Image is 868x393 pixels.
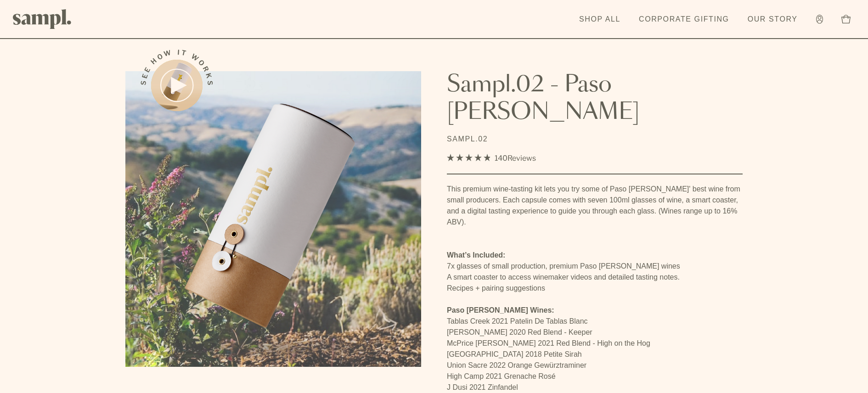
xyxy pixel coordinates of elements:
[447,350,582,358] span: [GEOGRAPHIC_DATA] 2018 Petite Sirah
[447,152,536,164] div: 140Reviews
[13,9,72,29] img: Sampl logo
[447,306,554,314] strong: Paso [PERSON_NAME] Wines:
[447,283,743,294] li: Recipes + pairing suggestions
[447,272,743,283] li: A smart coaster to access winemaker videos and detailed tasting notes.
[447,317,588,325] span: Tablas Creek 2021 Patelin De Tablas Blanc
[447,383,518,391] span: J Dusi 2021 Zinfandel
[447,251,505,259] strong: What’s Included:
[447,361,586,369] span: Union Sacre 2022 Orange Gewürztraminer
[507,154,536,163] span: Reviews
[447,328,592,336] span: [PERSON_NAME] 2020 Red Blend - Keeper
[151,60,203,111] button: See how it works
[447,372,556,380] span: High Camp 2021 Grenache Rosé
[447,184,743,228] div: This premium wine-tasting kit lets you try some of Paso [PERSON_NAME]' best wine from small produ...
[743,9,802,29] a: Our Story
[447,261,743,272] li: 7x glasses of small production, premium Paso [PERSON_NAME] wines
[575,9,625,29] a: Shop All
[447,339,650,347] span: McPrice [PERSON_NAME] 2021 Red Blend - High on the Hog
[495,154,507,163] span: 140
[447,134,743,145] p: SAMPL.02
[634,9,734,29] a: Corporate Gifting
[125,71,421,367] img: Sampl.02 - Paso Robles
[447,71,743,126] h1: Sampl.02 - Paso [PERSON_NAME]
